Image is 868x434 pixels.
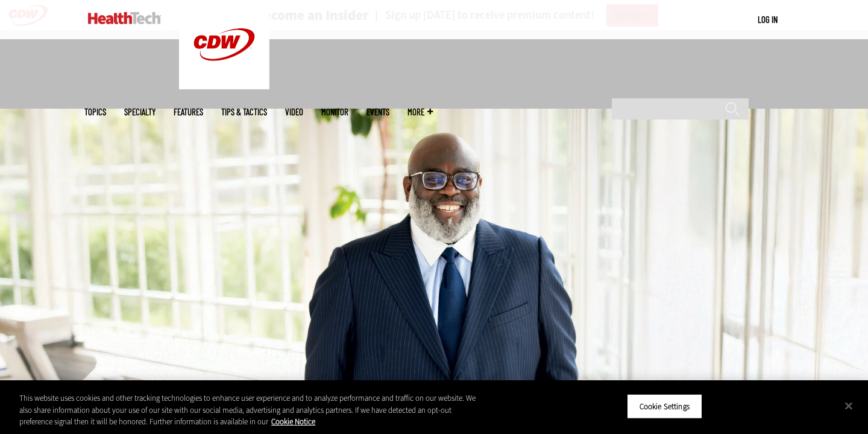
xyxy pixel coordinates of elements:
a: MonITor [321,107,348,116]
a: Tips & Tactics [221,107,267,116]
span: Specialty [124,107,156,116]
button: Cookie Settings [627,394,702,419]
a: Events [366,107,389,116]
span: More [407,107,433,116]
img: Home [88,12,161,24]
a: Video [285,107,303,116]
span: Topics [84,107,106,116]
div: User menu [758,13,778,26]
a: More information about your privacy [271,416,315,427]
a: Features [174,107,203,116]
button: Close [835,392,862,419]
a: CDW [179,80,269,92]
div: This website uses cookies and other tracking technologies to enhance user experience and to analy... [19,392,477,428]
a: Log in [758,14,778,25]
